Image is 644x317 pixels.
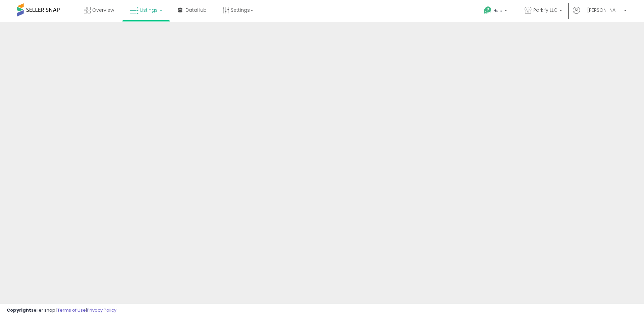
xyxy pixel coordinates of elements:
[478,1,514,22] a: Help
[493,8,502,13] span: Help
[92,7,114,13] span: Overview
[582,7,622,13] span: Hi [PERSON_NAME]
[573,7,627,22] a: Hi [PERSON_NAME]
[533,7,557,13] span: Parkify LLC
[185,7,207,13] span: DataHub
[483,6,492,14] i: Get Help
[140,7,158,13] span: Listings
